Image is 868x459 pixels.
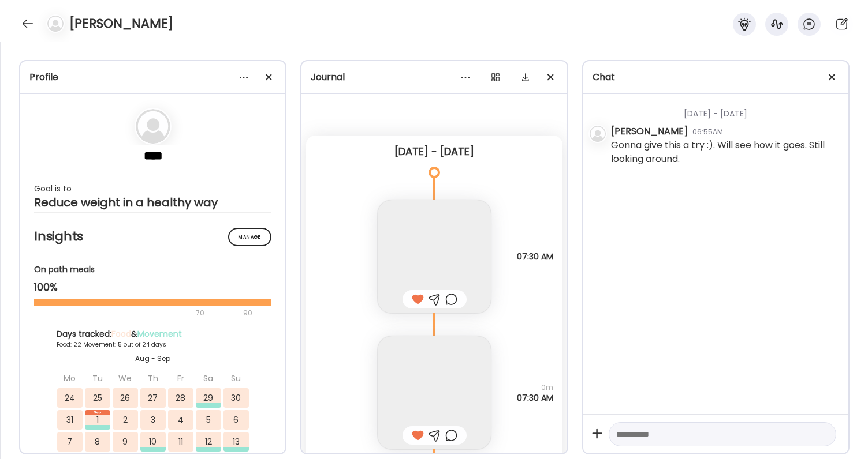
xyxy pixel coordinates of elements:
[228,228,271,246] div: Manage
[85,368,110,388] div: Tu
[196,368,221,388] div: Sa
[34,264,271,276] div: On path meals
[593,70,839,84] div: Chat
[611,125,688,138] div: [PERSON_NAME]
[196,388,221,408] div: 29
[34,228,271,245] h2: Insights
[223,432,249,452] div: 13
[137,328,182,340] span: Movement
[113,388,138,408] div: 26
[85,388,110,408] div: 25
[196,410,221,430] div: 5
[168,368,193,388] div: Fr
[29,70,276,84] div: Profile
[111,328,131,340] span: Food
[57,388,83,408] div: 24
[517,251,553,262] span: 07:30 AM
[47,16,64,32] img: bg-avatar-default.svg
[223,388,249,408] div: 30
[57,353,249,364] div: Aug - Sep
[140,432,166,452] div: 10
[85,410,110,415] div: Sep
[315,145,553,159] div: [DATE] - [DATE]
[223,368,249,388] div: Su
[34,182,271,195] div: Goal is to
[85,410,110,430] div: 1
[590,126,606,142] img: bg-avatar-default.svg
[611,138,839,166] div: Gonna give this a try :). Will see how it goes. Still looking around.
[140,388,166,408] div: 27
[136,109,170,144] img: bg-avatar-default.svg
[57,368,83,388] div: Mo
[113,368,138,388] div: We
[34,280,271,294] div: 100%
[168,410,193,430] div: 4
[140,410,166,430] div: 3
[140,368,166,388] div: Th
[69,14,173,33] h4: [PERSON_NAME]
[242,306,254,320] div: 90
[168,388,193,408] div: 28
[517,393,553,403] span: 07:30 AM
[57,410,83,430] div: 31
[692,127,723,137] div: 06:55AM
[85,432,110,452] div: 8
[168,432,193,452] div: 11
[223,410,249,430] div: 6
[113,410,138,430] div: 2
[196,432,221,452] div: 12
[34,195,271,209] div: Reduce weight in a healthy way
[611,94,839,125] div: [DATE] - [DATE]
[517,382,553,393] span: 0m
[113,432,138,452] div: 9
[57,340,249,349] div: Food: 22 Movement: 5 out of 24 days
[57,328,249,340] div: Days tracked: &
[311,70,557,84] div: Journal
[57,432,83,452] div: 7
[34,306,240,320] div: 70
